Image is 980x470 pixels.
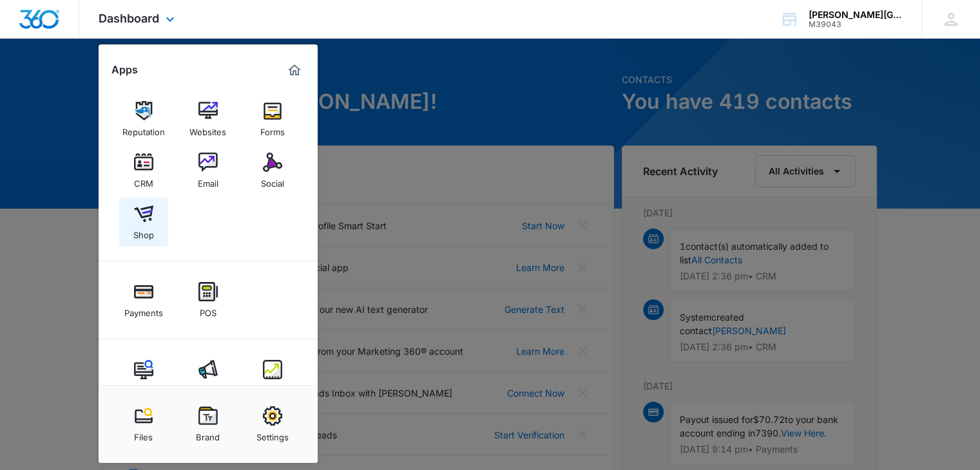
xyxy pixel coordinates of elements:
[248,353,297,402] a: Intelligence
[124,301,163,318] div: Payments
[111,64,138,76] h2: Apps
[184,276,233,324] a: POS
[809,10,903,20] div: account name
[248,400,297,449] a: Settings
[284,60,305,80] a: Marketing 360® Dashboard
[248,146,297,195] a: Social
[184,353,233,402] a: Ads
[200,379,216,396] div: Ads
[134,172,153,189] div: CRM
[134,426,153,442] div: Files
[809,20,903,29] div: account id
[196,426,220,442] div: Brand
[184,146,233,195] a: Email
[119,276,168,324] a: Payments
[248,95,297,144] a: Forms
[99,12,159,25] span: Dashboard
[256,426,289,442] div: Settings
[260,120,285,137] div: Forms
[189,120,226,137] div: Websites
[200,301,216,318] div: POS
[122,120,165,137] div: Reputation
[184,400,233,449] a: Brand
[261,172,284,189] div: Social
[249,379,295,396] div: Intelligence
[119,353,168,402] a: Content
[128,379,160,396] div: Content
[119,198,168,247] a: Shop
[119,400,168,449] a: Files
[198,172,218,189] div: Email
[119,95,168,144] a: Reputation
[119,146,168,195] a: CRM
[133,223,154,240] div: Shop
[184,95,233,144] a: Websites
